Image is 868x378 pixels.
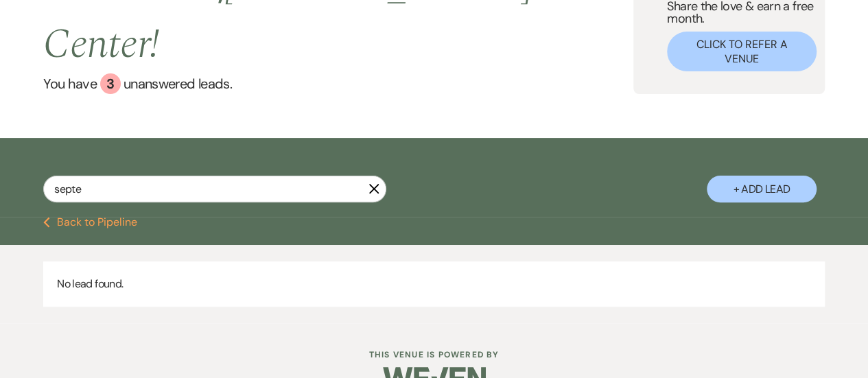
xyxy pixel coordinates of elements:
div: 3 [100,73,121,94]
p: No lead found. [43,261,825,307]
input: Search by name, event date, email address or phone number [43,176,386,202]
a: You have 3 unanswered leads. [43,73,633,94]
button: Back to Pipeline [43,217,137,228]
button: + Add Lead [707,176,817,202]
button: Click to Refer a Venue [667,32,817,71]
